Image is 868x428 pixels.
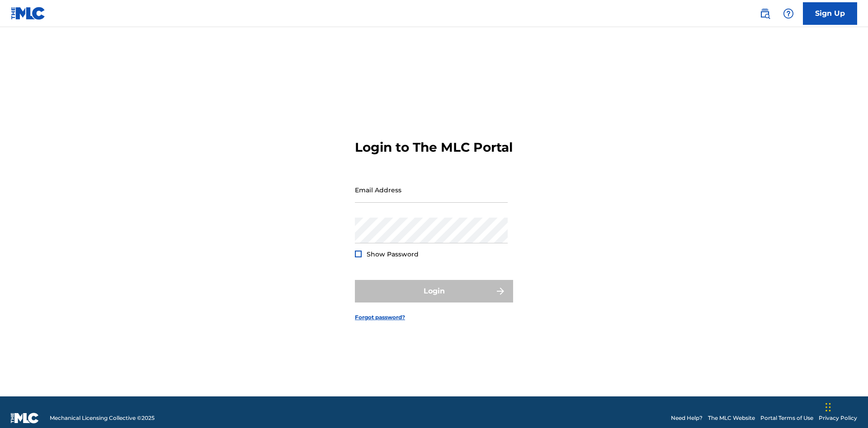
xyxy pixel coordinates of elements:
[11,7,46,20] img: MLC Logo
[50,414,155,422] span: Mechanical Licensing Collective © 2025
[823,385,868,428] iframe: Chat Widget
[671,414,703,422] a: Need Help?
[708,414,755,422] a: The MLC Website
[779,5,797,23] div: Help
[367,250,419,258] span: Show Password
[11,413,39,423] img: logo
[760,414,813,422] a: Portal Terms of Use
[803,2,857,25] a: Sign Up
[759,8,770,19] img: search
[783,8,794,19] img: help
[756,5,774,23] a: Public Search
[819,414,857,422] a: Privacy Policy
[355,140,513,155] h3: Login to The MLC Portal
[826,394,831,421] div: Drag
[355,313,405,321] a: Forgot password?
